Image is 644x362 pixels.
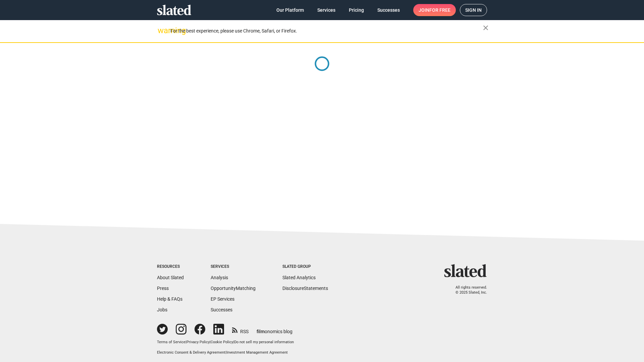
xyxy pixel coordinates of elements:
[234,340,294,345] button: Do not sell my personal information
[232,324,249,335] a: RSS
[372,4,405,16] a: Successes
[210,340,211,344] span: |
[343,4,369,16] a: Pricing
[282,286,328,291] a: DisclosureStatements
[157,264,184,269] div: Resources
[157,340,185,344] a: Terms of Service
[413,4,456,16] a: Joinfor free
[465,4,482,16] span: Sign in
[377,4,400,16] span: Successes
[186,340,210,344] a: Privacy Policy
[157,286,169,291] a: Press
[429,4,450,16] span: for free
[282,275,316,280] a: Slated Analytics
[185,340,186,344] span: |
[460,4,487,16] a: Sign in
[419,4,450,16] span: Join
[157,350,225,355] a: Electronic Consent & Delivery Agreement
[276,4,304,16] span: Our Platform
[211,296,234,302] a: EP Services
[157,275,184,280] a: About Slated
[170,26,483,36] div: For the best experience, please use Chrome, Safari, or Firefox.
[317,4,335,16] span: Services
[211,264,256,269] div: Services
[157,307,167,312] a: Jobs
[158,26,166,35] mat-icon: warning
[349,4,364,16] span: Pricing
[211,307,232,312] a: Successes
[482,24,490,32] mat-icon: close
[257,323,292,335] a: filmonomics blog
[282,264,328,269] div: Slated Group
[233,340,234,344] span: |
[225,350,226,355] span: |
[157,296,182,302] a: Help & FAQs
[211,275,228,280] a: Analysis
[448,285,487,295] p: All rights reserved. © 2025 Slated, Inc.
[257,329,265,334] span: film
[211,286,256,291] a: OpportunityMatching
[271,4,309,16] a: Our Platform
[226,350,288,355] a: Investment Management Agreement
[312,4,341,16] a: Services
[211,340,233,344] a: Cookie Policy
